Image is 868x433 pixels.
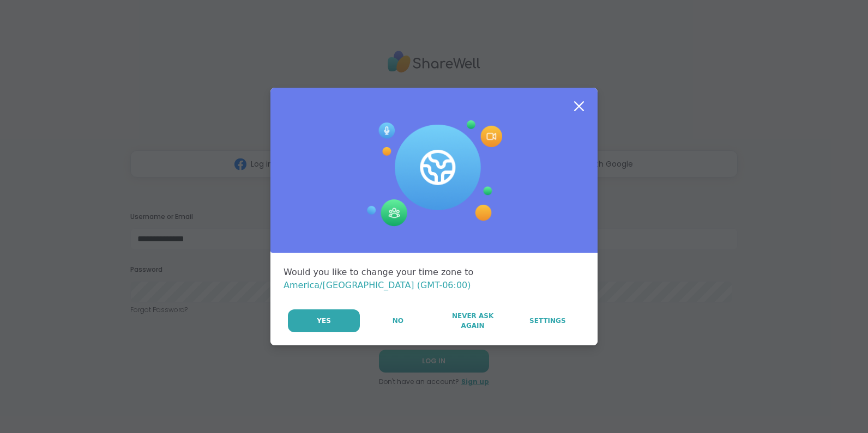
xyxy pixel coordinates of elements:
[361,309,435,332] button: No
[393,316,403,326] span: No
[284,280,471,290] span: America/[GEOGRAPHIC_DATA] (GMT-06:00)
[288,309,360,332] button: Yes
[366,120,502,227] img: Session Experience
[436,309,509,332] button: Never Ask Again
[441,311,504,331] span: Never Ask Again
[511,309,584,332] a: Settings
[529,316,566,326] span: Settings
[317,316,331,326] span: Yes
[284,266,584,292] div: Would you like to change your time zone to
